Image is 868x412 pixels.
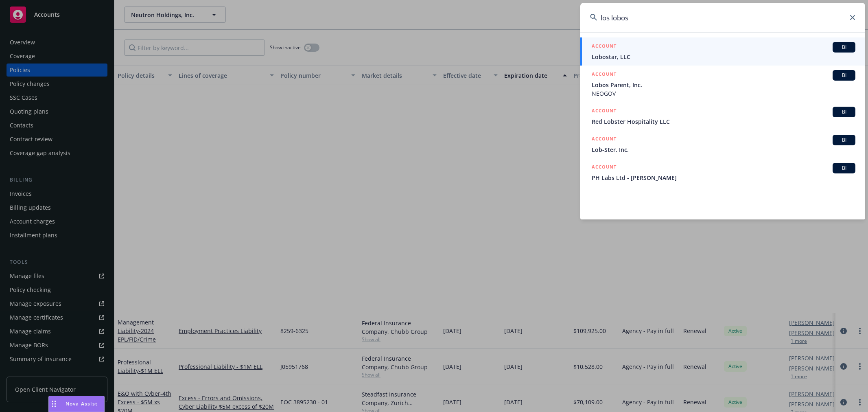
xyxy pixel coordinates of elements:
[580,130,865,158] a: ACCOUNTBILob-Ster, Inc.
[836,44,852,51] span: BI
[592,173,855,182] span: PH Labs Ltd - [PERSON_NAME]
[592,135,617,145] h5: ACCOUNT
[592,117,855,126] span: Red Lobster Hospitality LLC
[592,89,855,98] span: NEOGOV
[592,81,855,89] span: Lobos Parent, Inc.
[836,108,852,116] span: BI
[592,53,855,61] span: Lobostar, LLC
[592,107,617,116] h5: ACCOUNT
[592,163,617,173] h5: ACCOUNT
[580,158,865,186] a: ACCOUNTBIPH Labs Ltd - [PERSON_NAME]
[836,136,852,144] span: BI
[592,70,617,80] h5: ACCOUNT
[48,396,105,412] button: Nova Assist
[49,396,59,412] div: Drag to move
[580,66,865,102] a: ACCOUNTBILobos Parent, Inc.NEOGOV
[592,145,855,154] span: Lob-Ster, Inc.
[580,37,865,66] a: ACCOUNTBILobostar, LLC
[66,400,98,407] span: Nova Assist
[592,42,617,52] h5: ACCOUNT
[580,3,865,32] input: Search...
[580,102,865,130] a: ACCOUNTBIRed Lobster Hospitality LLC
[836,164,852,172] span: BI
[836,72,852,79] span: BI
